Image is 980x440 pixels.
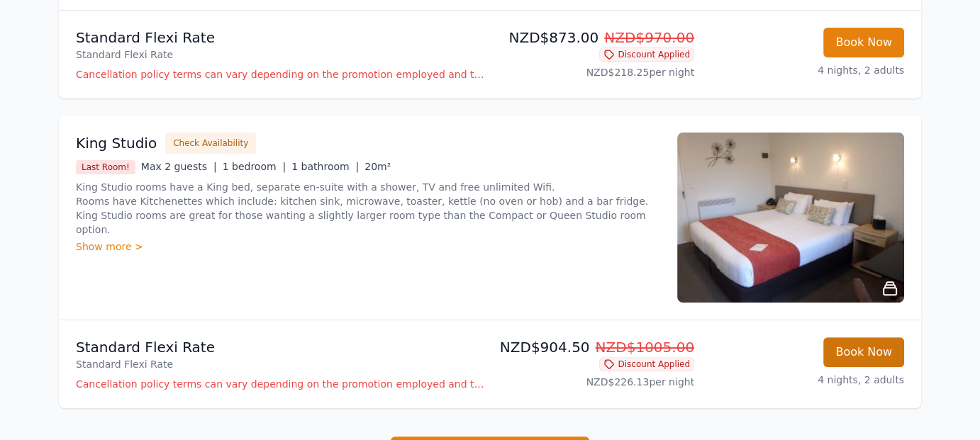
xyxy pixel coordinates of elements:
[496,337,694,357] p: NZD$904.50
[496,65,694,79] p: NZD$218.25 per night
[823,28,904,57] button: Book Now
[76,239,660,254] div: Show more >
[823,337,904,367] button: Book Now
[596,339,695,356] span: NZD$1005.00
[141,161,217,172] span: Max 2 guests |
[604,29,694,46] span: NZD$970.00
[496,28,694,47] p: NZD$873.00
[76,28,484,47] p: Standard Flexi Rate
[364,161,391,172] span: 20m²
[76,160,135,174] span: Last Room!
[76,67,484,81] p: Cancellation policy terms can vary depending on the promotion employed and the time of stay of th...
[599,47,694,62] span: Discount Applied
[291,161,359,172] span: 1 bathroom |
[76,133,157,153] h3: King Studio
[496,375,694,389] p: NZD$226.13 per night
[76,337,484,357] p: Standard Flexi Rate
[76,357,484,371] p: Standard Flexi Rate
[165,132,256,154] button: Check Availability
[599,357,694,371] span: Discount Applied
[223,161,286,172] span: 1 bedroom |
[706,373,904,387] p: 4 nights, 2 adults
[76,180,660,237] p: King Studio rooms have a King bed, separate en-suite with a shower, TV and free unlimited Wifi. R...
[76,377,484,391] p: Cancellation policy terms can vary depending on the promotion employed and the time of stay of th...
[706,63,904,77] p: 4 nights, 2 adults
[76,47,484,62] p: Standard Flexi Rate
